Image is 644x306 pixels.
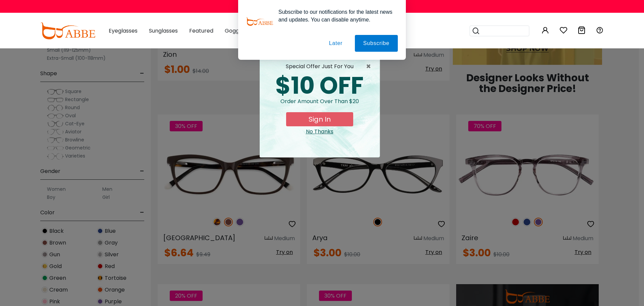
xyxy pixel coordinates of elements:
button: Subscribe [355,35,398,52]
button: Close [366,62,374,71]
div: special offer just for you [265,62,374,71]
div: $10 OFF [265,74,374,97]
button: Later [321,35,351,52]
span: × [366,62,374,71]
img: notification icon [246,8,273,35]
div: Order amount over than $20 [265,97,374,112]
div: Close [265,128,374,136]
div: Subscribe to our notifications for the latest news and updates. You can disable anytime. [273,8,398,24]
button: Sign In [286,112,353,126]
